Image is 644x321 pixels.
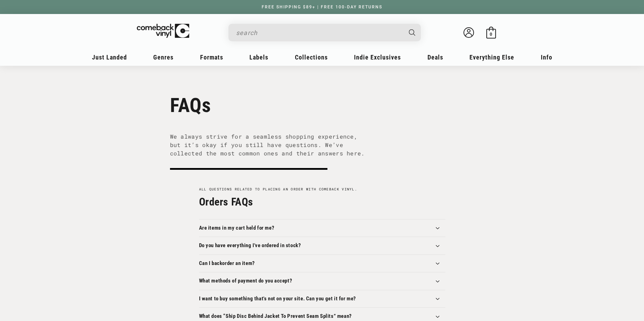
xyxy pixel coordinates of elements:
[469,54,514,61] span: Everything Else
[199,260,255,267] h3: Can I backorder an item?
[199,295,356,302] h3: I want to buy something that's not on your site. Can you get it for me?
[255,5,389,9] a: FREE SHIPPING $89+ | FREE 100-DAY RETURNS
[199,219,445,237] summary: Are items in my cart held for me?
[153,54,174,61] span: Genres
[200,54,223,61] span: Formats
[199,225,275,232] h3: Are items in my cart held for me?
[199,313,352,320] h3: What does “﻿﻿Ship Disc Behind Jacket To Prevent Seam Splits” mean?
[541,54,552,61] span: Info
[199,272,445,290] summary: What methods of payment do you accept?
[199,290,445,308] summary: I want to buy something that's not on your site. Can you get it for me?
[199,237,445,254] summary: Do you have everything I've ordered in stock?
[354,54,401,61] span: Indie Exclusives
[249,54,268,61] span: Labels
[199,242,301,249] h3: Do you have everything I've ordered in stock?
[427,54,443,61] span: Deals
[295,54,328,61] span: Collections
[199,278,292,285] h3: What methods of payment do you accept?
[403,24,422,41] button: Search
[199,255,445,272] summary: Can I backorder an item?
[199,195,445,209] h2: Orders FAQs
[170,132,371,158] blockquote: We always strive for a seamless shopping experience, but it’s okay if you still have questions. W...
[92,54,127,61] span: Just Landed
[199,187,445,191] p: All questions related to placing an order with Comeback Vinyl.
[228,24,421,41] div: Search
[236,26,402,40] input: search
[490,32,492,37] span: 0
[170,94,474,117] h1: FAQs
